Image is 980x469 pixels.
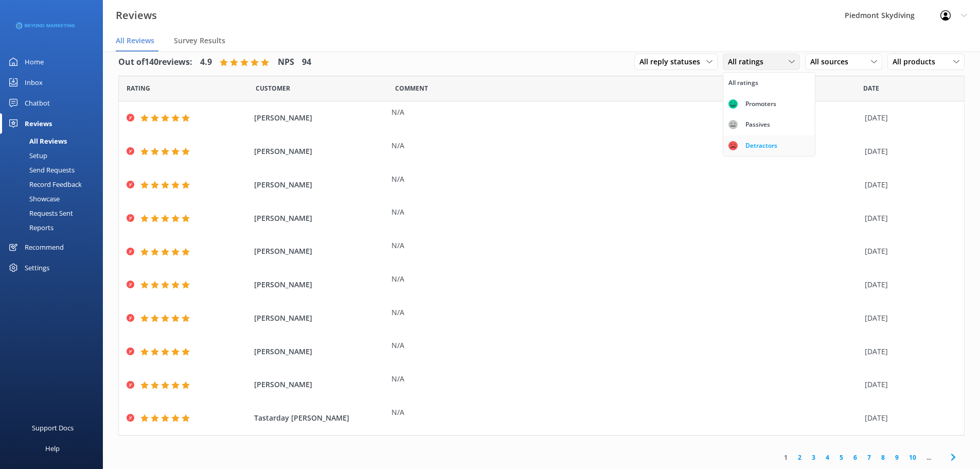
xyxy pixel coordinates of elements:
span: All Reviews [116,36,154,46]
div: Detractors [738,141,785,151]
div: [DATE] [865,412,951,424]
span: [PERSON_NAME] [254,346,387,357]
div: [DATE] [865,279,951,290]
span: Question [395,83,428,93]
div: [DATE] [865,112,951,124]
span: [PERSON_NAME] [254,179,387,190]
span: All products [893,56,941,67]
span: [PERSON_NAME] [254,246,387,257]
a: Record Feedback [6,177,103,192]
div: Reports [6,220,54,235]
div: Passives [738,119,778,130]
div: Recommend [25,237,64,257]
div: [DATE] [865,213,951,224]
span: [PERSON_NAME] [254,379,387,390]
a: 6 [848,453,862,462]
div: [DATE] [865,179,951,190]
a: 2 [793,453,807,462]
a: 5 [834,453,848,462]
a: 9 [890,453,904,462]
a: Reports [6,220,103,235]
span: [PERSON_NAME] [254,279,387,290]
img: 3-1676954853.png [15,22,75,30]
div: Promoters [738,99,784,109]
div: N/A [391,107,860,118]
span: All reply statuses [639,56,706,67]
div: N/A [391,307,860,318]
h4: 4.9 [200,56,212,69]
div: Settings [25,257,49,278]
div: [DATE] [865,379,951,390]
div: Setup [6,148,47,163]
div: Send Requests [6,163,75,177]
div: Home [25,51,44,72]
div: [DATE] [865,146,951,157]
div: N/A [391,373,860,385]
a: All Reviews [6,134,103,148]
span: Date [863,83,879,93]
span: Date [127,83,150,93]
a: 3 [807,453,821,462]
a: Requests Sent [6,206,103,220]
span: [PERSON_NAME] [254,213,387,224]
a: 1 [779,453,793,462]
span: [PERSON_NAME] [254,312,387,324]
h3: Reviews [116,7,157,24]
div: Help [45,438,60,459]
div: [DATE] [865,346,951,357]
h4: 94 [302,56,311,69]
a: 10 [904,453,921,462]
div: N/A [391,407,860,418]
div: N/A [391,340,860,351]
div: [DATE] [865,246,951,257]
div: Inbox [25,72,43,93]
div: [DATE] [865,312,951,324]
div: Support Docs [32,418,74,438]
div: Chatbot [25,93,50,113]
div: Record Feedback [6,177,82,192]
span: ... [921,453,936,462]
span: [PERSON_NAME] [254,146,387,157]
a: 8 [876,453,890,462]
span: Tastarday [PERSON_NAME] [254,412,387,424]
div: N/A [391,173,860,185]
span: [PERSON_NAME] [254,112,387,124]
div: N/A [391,206,860,218]
span: All ratings [728,56,770,67]
div: N/A [391,240,860,251]
div: All ratings [728,78,758,88]
div: All Reviews [6,134,67,148]
a: 7 [862,453,876,462]
a: Showcase [6,192,103,206]
a: Setup [6,148,103,163]
span: Date [256,83,290,93]
div: N/A [391,273,860,285]
div: Requests Sent [6,206,73,220]
span: Survey Results [174,36,225,46]
div: Reviews [25,113,52,134]
div: N/A [391,140,860,151]
div: Showcase [6,192,60,206]
span: All sources [810,56,854,67]
h4: NPS [278,56,294,69]
h4: Out of 140 reviews: [118,56,192,69]
a: 4 [821,453,834,462]
a: Send Requests [6,163,103,177]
